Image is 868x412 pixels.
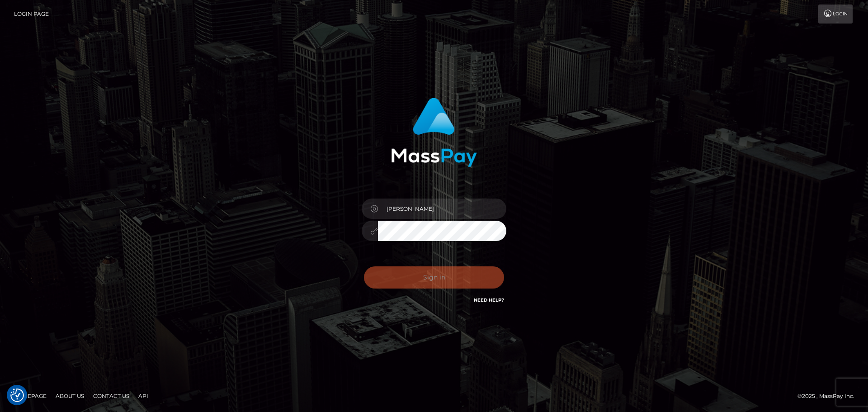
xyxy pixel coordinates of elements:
button: Consent Preferences [10,388,24,402]
a: API [135,389,152,403]
a: Login Page [14,5,49,24]
input: Username... [378,199,506,219]
img: MassPay Login [391,98,477,167]
a: Contact Us [90,389,133,403]
a: Homepage [10,389,50,403]
div: © 2025 , MassPay Inc. [797,391,861,401]
a: About Us [52,389,88,403]
img: Revisit consent button [10,388,24,402]
a: Need Help? [474,297,504,303]
a: Login [818,5,853,24]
